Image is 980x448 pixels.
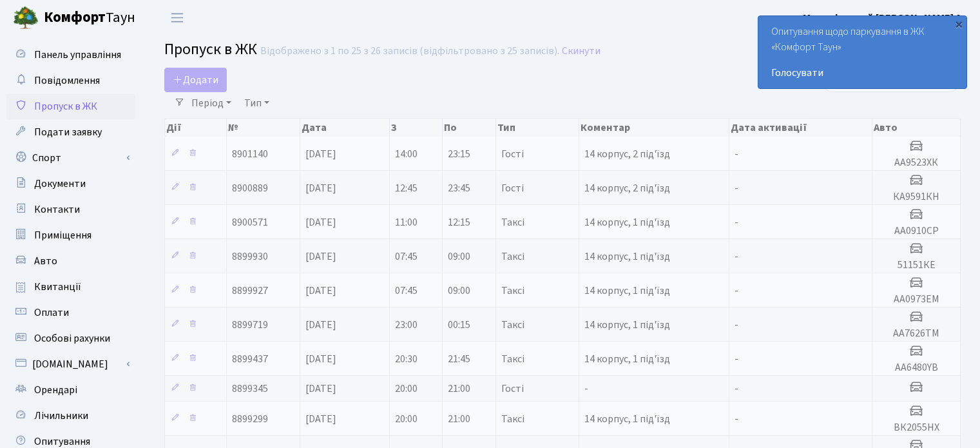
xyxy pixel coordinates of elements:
[34,383,77,397] span: Орендарі
[735,284,738,298] span: -
[305,352,336,366] span: [DATE]
[584,215,670,229] span: 14 корпус, 1 під'їзд
[305,318,336,332] span: [DATE]
[6,326,135,351] a: Особові рахунки
[232,318,268,332] span: 8899719
[878,422,955,434] h5: ВК2055НХ
[34,280,81,294] span: Квитанції
[501,183,524,193] span: Гості
[6,68,135,93] a: Повідомлення
[232,181,268,195] span: 8900889
[165,119,227,137] th: Дії
[584,147,670,161] span: 14 корпус, 2 під'їзд
[164,68,227,92] a: Додати
[186,92,236,114] a: Період
[232,352,268,366] span: 8899437
[395,215,418,229] span: 11:00
[735,318,738,332] span: -
[34,48,121,62] span: Панель управління
[395,352,418,366] span: 20:30
[501,414,524,424] span: Таксі
[232,215,268,229] span: 8900571
[878,293,955,306] h5: АА0973ЕМ
[735,249,738,264] span: -
[395,249,418,264] span: 07:45
[395,382,418,396] span: 20:00
[239,92,274,114] a: Тип
[44,7,135,29] span: Таун
[584,382,588,396] span: -
[227,119,300,137] th: №
[501,217,524,228] span: Таксі
[501,384,524,394] span: Гості
[496,119,579,137] th: Тип
[448,147,470,161] span: 23:15
[34,177,86,191] span: Документи
[34,73,100,88] span: Повідомлення
[584,318,670,332] span: 14 корпус, 1 під'їзд
[173,73,218,87] span: Додати
[232,382,268,396] span: 8899345
[6,197,135,222] a: Контакти
[6,42,135,68] a: Панель управління
[6,274,135,300] a: Квитанції
[501,251,524,262] span: Таксі
[34,254,57,268] span: Авто
[390,119,443,137] th: З
[952,17,965,30] div: ×
[735,147,738,161] span: -
[771,65,954,81] a: Голосувати
[448,249,470,264] span: 09:00
[6,377,135,403] a: Орендарі
[232,147,268,161] span: 8901140
[305,215,336,229] span: [DATE]
[305,181,336,195] span: [DATE]
[232,249,268,264] span: 8899930
[448,412,470,426] span: 21:00
[161,7,193,28] button: Переключити навігацію
[584,249,670,264] span: 14 корпус, 1 під'їзд
[395,412,418,426] span: 20:00
[448,382,470,396] span: 21:00
[579,119,729,137] th: Коментар
[735,382,738,396] span: -
[878,225,955,237] h5: АА0910СР
[6,300,135,326] a: Оплати
[735,412,738,426] span: -
[232,412,268,426] span: 8899299
[448,181,470,195] span: 23:45
[448,215,470,229] span: 12:15
[34,306,69,320] span: Оплати
[584,352,670,366] span: 14 корпус, 1 під'їзд
[729,119,872,137] th: Дата активації
[878,157,955,169] h5: АА9523ХК
[803,11,965,25] b: Меленівський [PERSON_NAME] А.
[34,125,102,139] span: Подати заявку
[6,248,135,274] a: Авто
[584,181,670,195] span: 14 корпус, 2 під'їзд
[872,119,961,137] th: Авто
[584,412,670,426] span: 14 корпус, 1 під'їзд
[448,284,470,298] span: 09:00
[34,331,110,346] span: Особові рахунки
[34,202,80,217] span: Контакти
[735,352,738,366] span: -
[395,284,418,298] span: 07:45
[562,45,600,57] a: Скинути
[6,145,135,171] a: Спорт
[878,362,955,374] h5: АА6480YВ
[501,354,524,364] span: Таксі
[395,318,418,332] span: 23:00
[305,382,336,396] span: [DATE]
[735,181,738,195] span: -
[305,412,336,426] span: [DATE]
[878,191,955,203] h5: КА9591КН
[735,215,738,229] span: -
[6,222,135,248] a: Приміщення
[6,351,135,377] a: [DOMAIN_NAME]
[13,5,39,31] img: logo.png
[448,352,470,366] span: 21:45
[6,171,135,197] a: Документи
[395,181,418,195] span: 12:45
[6,119,135,145] a: Подати заявку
